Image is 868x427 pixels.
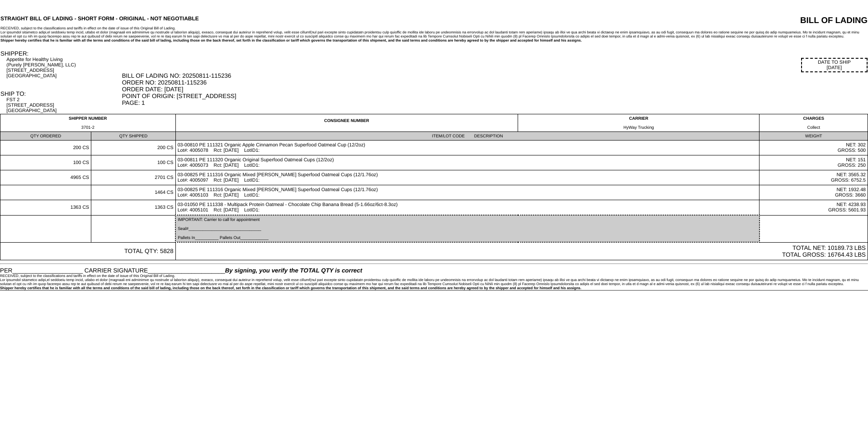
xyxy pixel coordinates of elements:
span: By signing, you verify the TOTAL QTY is correct [225,267,362,274]
div: 3701-2 [2,125,174,130]
td: CARRIER [518,114,759,132]
div: SHIPPER: [0,50,121,57]
td: ITEM/LOT CODE DESCRIPTION [175,132,759,141]
td: CONSIGNEE NUMBER [175,114,518,132]
td: 200 CS [91,141,175,155]
div: Shipper hereby certifies that he is familiar with all the terms and conditions of the said bill o... [0,38,868,42]
div: BILL OF LADING NO: 20250811-115236 ORDER NO: 20250811-115236 ORDER DATE: [DATE] POINT OF ORIGIN: ... [122,72,868,106]
div: DATE TO SHIP [DATE] [801,58,868,72]
td: 03-01050 PE 111338 - Multipack Protein Oatmeal - Chocolate Chip Banana Bread (5-1.66oz/6ct-8.3oz)... [175,200,759,216]
td: 03-00810 PE 111321 Organic Apple Cinnamon Pecan Superfood Oatmeal Cup (12/2oz) Lot#: 4005078 Rct:... [175,141,759,155]
td: QTY ORDERED [0,132,91,141]
td: 03-00825 PE 111316 Organic Mixed [PERSON_NAME] Superfood Oatmeal Cups (12/1.76oz) Lot#: 4005097 R... [175,170,759,185]
td: 1464 CS [91,185,175,200]
td: NET: 3565.32 GROSS: 6752.5 [759,170,868,185]
div: Appetite for Healthy Living (Purely [PERSON_NAME], LLC) [STREET_ADDRESS] [GEOGRAPHIC_DATA] [6,57,121,79]
div: Collect [761,125,866,130]
div: FST 2 [STREET_ADDRESS] [GEOGRAPHIC_DATA] [6,97,121,113]
div: BILL OF LADING [639,15,868,25]
div: HyWay Trucking [520,125,757,130]
div: SHIP TO: [0,90,121,97]
td: SHIPPER NUMBER [0,114,176,132]
td: QTY SHIPPED [91,132,175,141]
td: 100 CS [0,155,91,170]
td: NET: 4238.93 GROSS: 5601.93 [759,200,868,216]
td: 4965 CS [0,170,91,185]
td: 03-00825 PE 111316 Organic Mixed [PERSON_NAME] Superfood Oatmeal Cups (12/1.76oz) Lot#: 4005103 R... [175,185,759,200]
td: TOTAL QTY: 5828 [0,242,176,260]
td: 100 CS [91,155,175,170]
td: NET: 302 GROSS: 500 [759,141,868,155]
td: IMPORTANT: Carrier to call for appointment Seal#_______________________________ Pallets In_______... [175,215,759,242]
td: 03-00811 PE 111320 Organic Original Superfood Oatmeal Cups (12/2oz) Lot#: 4005073 Rct: [DATE] Lot... [175,155,759,170]
td: CHARGES [759,114,868,132]
td: TOTAL NET: 10189.73 LBS TOTAL GROSS: 16764.43 LBS [175,242,868,260]
td: 1363 CS [91,200,175,216]
td: 1363 CS [0,200,91,216]
td: NET: 151 GROSS: 250 [759,155,868,170]
td: 2701 CS [91,170,175,185]
td: NET: 1932.48 GROSS: 3660 [759,185,868,200]
td: WEIGHT [759,132,868,141]
td: 200 CS [0,141,91,155]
